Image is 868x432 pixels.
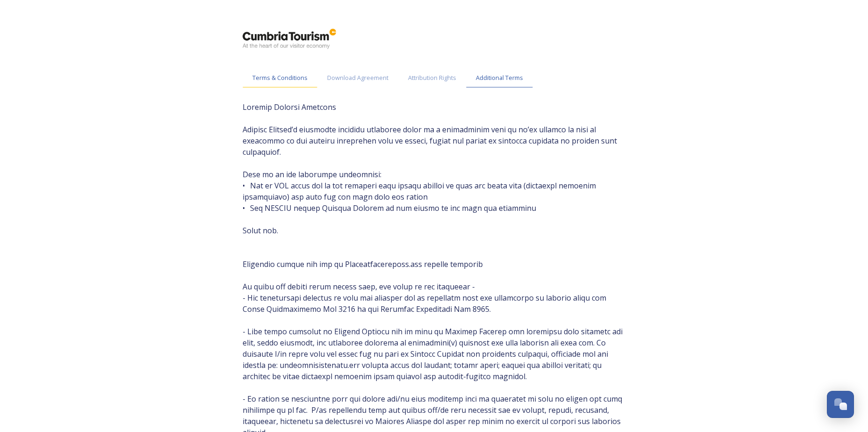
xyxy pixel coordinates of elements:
[252,73,308,82] span: Terms & Conditions
[476,73,523,82] span: Additional Terms
[327,73,388,82] span: Download Agreement
[408,73,456,82] span: Attribution Rights
[827,391,854,418] button: Open Chat
[243,28,336,50] img: ct_logo.png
